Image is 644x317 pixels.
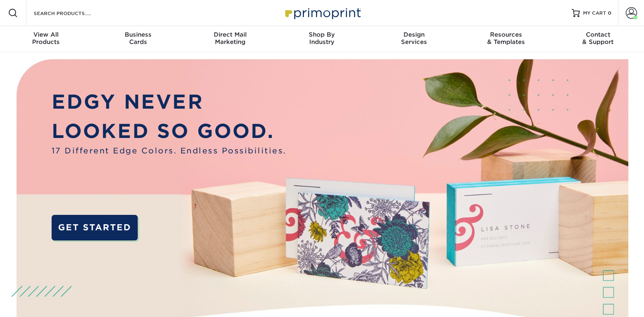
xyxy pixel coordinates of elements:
div: Industry [276,31,368,46]
div: Cards [92,31,184,46]
span: Shop By [276,31,368,38]
img: Primoprint [282,4,363,22]
span: Resources [460,31,552,38]
div: Services [368,31,460,46]
span: MY CART [583,10,606,17]
a: BusinessCards [92,26,184,52]
div: & Templates [460,31,552,46]
p: EDGY NEVER [52,87,286,116]
p: LOOKED SO GOOD. [52,116,286,145]
span: Business [92,31,184,38]
a: GET STARTED [52,215,138,240]
a: Resources& Templates [460,26,552,52]
span: Contact [552,31,644,38]
div: Marketing [184,31,276,46]
span: 17 Different Edge Colors. Endless Possibilities. [52,145,286,157]
a: Shop ByIndustry [276,26,368,52]
a: Contact& Support [552,26,644,52]
span: 0 [608,10,611,16]
div: & Support [552,31,644,46]
a: Direct MailMarketing [184,26,276,52]
a: DesignServices [368,26,460,52]
span: Direct Mail [184,31,276,38]
span: Design [368,31,460,38]
input: SEARCH PRODUCTS..... [33,8,112,18]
